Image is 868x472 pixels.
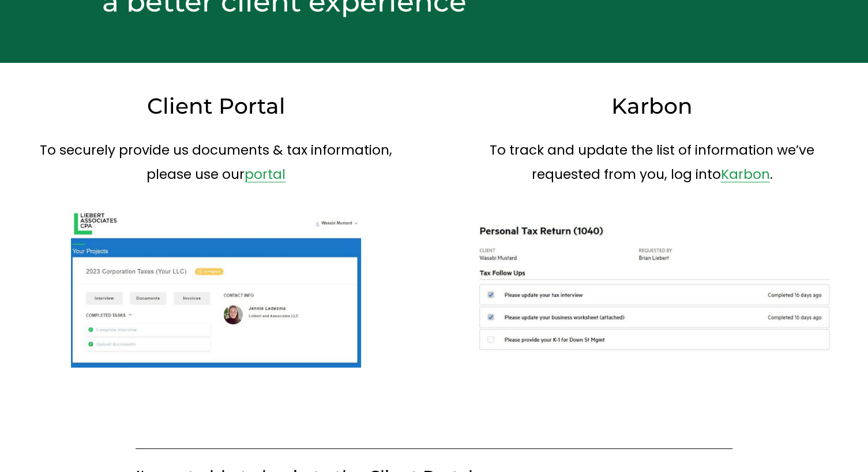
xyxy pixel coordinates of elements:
a: Karbon [720,165,769,183]
a: portal [245,165,285,183]
h3: Karbon [471,92,833,121]
p: To track and update the list of information we’ve requested from you, log into . [471,138,833,187]
h3: Client Portal [35,92,397,121]
p: To securely provide us documents & tax information, please use our [35,138,397,187]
